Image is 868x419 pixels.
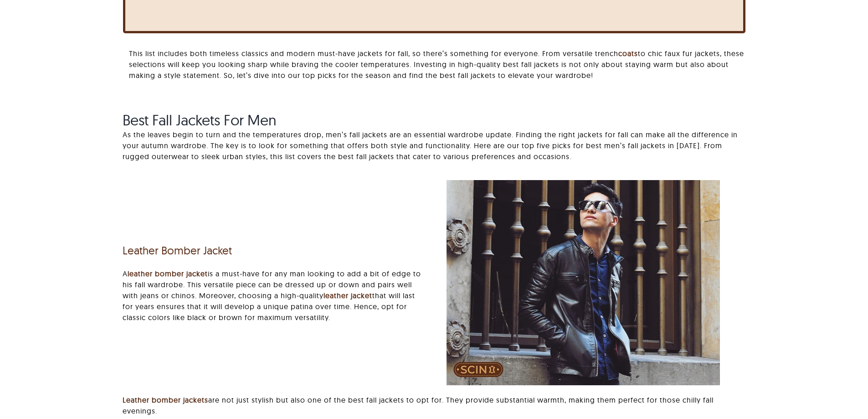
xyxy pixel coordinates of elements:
a: leather bomber jacket [128,269,208,278]
span: Best Fall Jackets For Men [123,111,277,129]
a: leather jacket [324,291,372,300]
a: Leather Bomber Jacket [123,243,232,257]
p: As the leaves begin to turn and the temperatures drop, men’s fall jackets are an essential wardro... [123,129,745,162]
img: Leather Bomber Jacket [447,180,720,385]
a: Leather Bomber Jacket [447,179,720,188]
p: This list includes both timeless classics and modern must-have jackets for fall, so there’s somet... [129,48,745,81]
p: are not just stylish but also one of the best fall jackets to opt for. They provide substantial w... [123,394,745,416]
a: coats [618,49,638,58]
p: A is a must-have for any man looking to add a bit of edge to his fall wardrobe. This versatile pi... [123,268,421,323]
a: Leather bomber jackets [123,395,208,404]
